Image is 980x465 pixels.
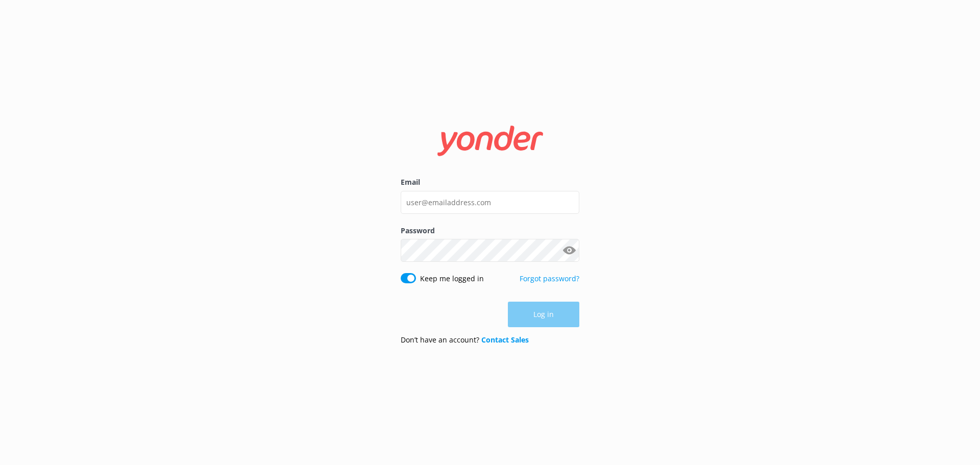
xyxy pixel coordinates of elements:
[401,177,579,188] label: Email
[520,274,579,283] a: Forgot password?
[401,334,529,346] p: Don’t have an account?
[481,335,529,345] a: Contact Sales
[420,273,484,284] label: Keep me logged in
[401,225,579,236] label: Password
[401,191,579,214] input: user@emailaddress.com
[559,240,579,261] button: Show password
